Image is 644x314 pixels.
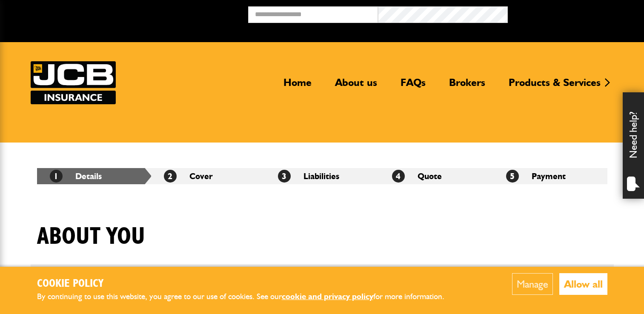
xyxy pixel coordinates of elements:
[443,76,492,96] a: Brokers
[379,168,493,184] li: Quote
[394,76,432,96] a: FAQs
[37,223,145,251] h1: About you
[493,168,607,184] li: Payment
[265,168,379,184] li: Liabilities
[277,76,318,96] a: Home
[151,168,265,184] li: Cover
[508,6,638,20] button: Broker Login
[50,170,63,183] span: 1
[164,170,177,183] span: 2
[37,168,151,184] li: Details
[623,92,644,199] div: Need help?
[392,170,405,183] span: 4
[31,61,116,104] a: JCB Insurance Services
[31,61,116,104] img: JCB Insurance Services logo
[559,273,607,295] button: Allow all
[278,170,291,183] span: 3
[37,290,458,303] p: By continuing to use this website, you agree to our use of cookies. See our for more information.
[37,277,458,291] h2: Cookie Policy
[502,76,607,96] a: Products & Services
[512,273,553,295] button: Manage
[506,170,519,183] span: 5
[282,291,373,301] a: cookie and privacy policy
[329,76,384,96] a: About us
